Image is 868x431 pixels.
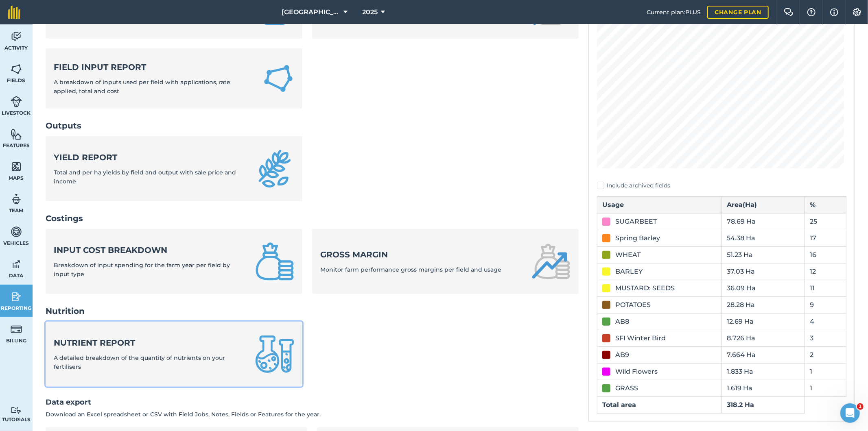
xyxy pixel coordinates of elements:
a: Field Input ReportA breakdown of inputs used per field with applications, rate applied, total and... [46,48,302,109]
td: 3 [805,330,846,346]
h2: Outputs [46,120,579,131]
img: svg+xml;base64,PD94bWwgdmVyc2lvbj0iMS4wIiBlbmNvZGluZz0idXRmLTgiPz4KPCEtLSBHZW5lcmF0b3I6IEFkb2JlIE... [11,193,22,205]
td: 1.833 Ha [722,363,805,380]
a: Yield reportTotal and per ha yields by field and output with sale price and income [46,136,302,201]
img: A question mark icon [807,8,816,16]
img: svg+xml;base64,PHN2ZyB4bWxucz0iaHR0cDovL3d3dy53My5vcmcvMjAwMC9zdmciIHdpZHRoPSIxNyIgaGVpZ2h0PSIxNy... [830,7,838,17]
div: MUSTARD: SEEDS [615,283,675,293]
span: 1 [857,403,864,410]
span: 2025 [363,7,378,17]
td: 54.38 Ha [722,230,805,246]
img: A cog icon [852,8,862,16]
div: Spring Barley [615,233,660,243]
td: 4 [805,313,846,330]
td: 7.664 Ha [722,346,805,363]
a: Gross marginMonitor farm performance gross margins per field and usage [312,229,579,294]
h2: Costings [46,213,579,224]
img: Two speech bubbles overlapping with the left bubble in the forefront [784,8,794,16]
a: Nutrient reportA detailed breakdown of the quantity of nutrients on your fertilisers [46,322,302,387]
span: [GEOGRAPHIC_DATA] [282,7,341,17]
span: Total and per ha yields by field and output with sale price and income [54,169,236,185]
img: Nutrient report [255,335,294,374]
td: 36.09 Ha [722,280,805,296]
h2: Nutrition [46,305,579,317]
span: Monitor farm performance gross margins per field and usage [320,266,501,273]
strong: Gross margin [320,249,501,260]
img: Yield report [255,149,294,188]
img: Gross margin [531,242,571,281]
iframe: Intercom live chat [840,403,860,423]
td: 28.28 Ha [722,296,805,313]
strong: Input cost breakdown [54,244,245,256]
td: 1.619 Ha [722,380,805,396]
div: SFI Winter Bird [615,333,666,343]
td: 51.23 Ha [722,246,805,263]
div: AB8 [615,317,629,327]
td: 17 [805,230,846,246]
img: svg+xml;base64,PD94bWwgdmVyc2lvbj0iMS4wIiBlbmNvZGluZz0idXRmLTgiPz4KPCEtLSBHZW5lcmF0b3I6IEFkb2JlIE... [11,258,22,270]
td: 12 [805,263,846,280]
a: Input cost breakdownBreakdown of input spending for the farm year per field by input type [46,229,302,294]
div: SUGARBEET [615,217,657,226]
td: 2 [805,346,846,363]
td: 12.69 Ha [722,313,805,330]
img: svg+xml;base64,PD94bWwgdmVyc2lvbj0iMS4wIiBlbmNvZGluZz0idXRmLTgiPz4KPCEtLSBHZW5lcmF0b3I6IEFkb2JlIE... [11,323,22,335]
img: svg+xml;base64,PD94bWwgdmVyc2lvbj0iMS4wIiBlbmNvZGluZz0idXRmLTgiPz4KPCEtLSBHZW5lcmF0b3I6IEFkb2JlIE... [11,407,22,414]
td: 1 [805,363,846,380]
strong: Total area [602,401,636,409]
td: 37.03 Ha [722,263,805,280]
img: Input cost breakdown [255,242,294,281]
span: A breakdown of inputs used per field with applications, rate applied, total and cost [54,78,230,95]
img: svg+xml;base64,PD94bWwgdmVyc2lvbj0iMS4wIiBlbmNvZGluZz0idXRmLTgiPz4KPCEtLSBHZW5lcmF0b3I6IEFkb2JlIE... [11,30,22,43]
span: A detailed breakdown of the quantity of nutrients on your fertilisers [54,354,225,370]
th: Area ( Ha ) [722,196,805,213]
th: % [805,196,846,213]
td: 16 [805,246,846,263]
strong: 318.2 Ha [727,401,754,409]
strong: Yield report [54,152,245,163]
div: BARLEY [615,267,643,276]
img: svg+xml;base64,PHN2ZyB4bWxucz0iaHR0cDovL3d3dy53My5vcmcvMjAwMC9zdmciIHdpZHRoPSI1NiIgaGVpZ2h0PSI2MC... [11,128,22,140]
h2: Data export [46,396,579,408]
td: 1 [805,380,846,396]
img: fieldmargin Logo [8,6,20,19]
div: Wild Flowers [615,367,658,377]
td: 78.69 Ha [722,213,805,230]
img: svg+xml;base64,PD94bWwgdmVyc2lvbj0iMS4wIiBlbmNvZGluZz0idXRmLTgiPz4KPCEtLSBHZW5lcmF0b3I6IEFkb2JlIE... [11,226,22,238]
td: 9 [805,296,846,313]
strong: Nutrient report [54,337,245,348]
div: POTATOES [615,300,651,310]
strong: Field Input Report [54,61,253,73]
span: Breakdown of input spending for the farm year per field by input type [54,261,230,278]
label: Include archived fields [597,181,846,190]
td: 11 [805,280,846,296]
img: svg+xml;base64,PHN2ZyB4bWxucz0iaHR0cDovL3d3dy53My5vcmcvMjAwMC9zdmciIHdpZHRoPSI1NiIgaGVpZ2h0PSI2MC... [11,161,22,173]
span: Current plan : PLUS [647,8,701,17]
div: WHEAT [615,250,641,260]
img: svg+xml;base64,PD94bWwgdmVyc2lvbj0iMS4wIiBlbmNvZGluZz0idXRmLTgiPz4KPCEtLSBHZW5lcmF0b3I6IEFkb2JlIE... [11,291,22,303]
td: 8.726 Ha [722,330,805,346]
td: 25 [805,213,846,230]
a: Change plan [707,6,769,19]
img: svg+xml;base64,PD94bWwgdmVyc2lvbj0iMS4wIiBlbmNvZGluZz0idXRmLTgiPz4KPCEtLSBHZW5lcmF0b3I6IEFkb2JlIE... [11,96,22,108]
p: Download an Excel spreadsheet or CSV with Field Jobs, Notes, Fields or Features for the year. [46,410,579,419]
img: svg+xml;base64,PHN2ZyB4bWxucz0iaHR0cDovL3d3dy53My5vcmcvMjAwMC9zdmciIHdpZHRoPSI1NiIgaGVpZ2h0PSI2MC... [11,63,22,75]
th: Usage [597,196,722,213]
div: GRASS [615,383,638,393]
img: Field Input Report [262,61,294,96]
div: AB9 [615,350,629,360]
